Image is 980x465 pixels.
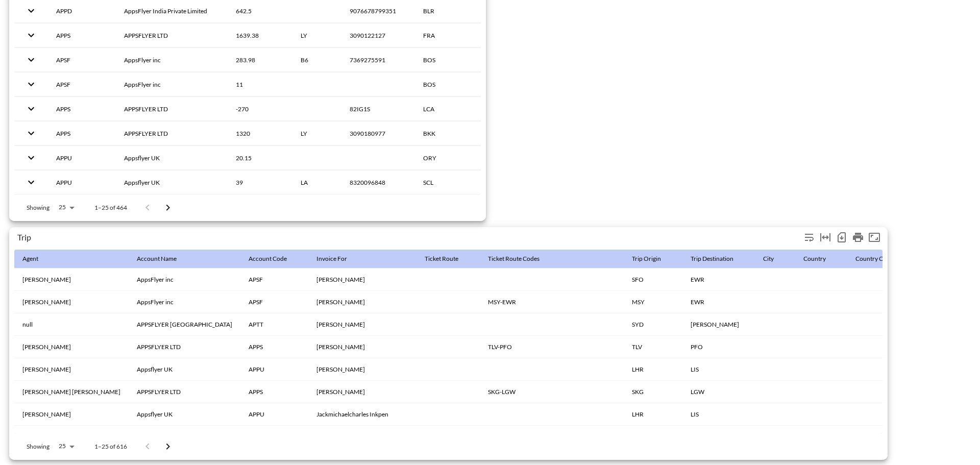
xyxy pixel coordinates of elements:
button: expand row [22,51,40,68]
th: APPS [240,426,308,448]
th: Tami Harrigan [308,268,416,291]
button: expand row [22,2,40,19]
th: 82IG1S [341,97,415,121]
button: Go to next page [158,436,178,457]
div: Country [803,253,826,265]
th: LCA [415,97,487,121]
th: Tania Skliarova [14,403,129,426]
div: Trip [17,232,801,242]
th: 20.15 [228,146,292,170]
th: Mara Parker [14,268,129,291]
th: SYD [624,313,682,336]
th: BOS [415,72,487,96]
th: AppsFlyer inc [129,268,240,291]
th: APPU [240,358,308,381]
th: -270 [228,97,292,121]
th: TLV [624,336,682,358]
span: Country Orig [855,253,904,265]
div: Ticket Route [425,253,458,265]
button: expand row [22,27,40,44]
th: APPSFLYER LTD [116,97,228,121]
th: B6 [292,48,341,72]
div: City [763,253,774,265]
th: EWR [682,268,755,291]
th: APPSFLYER LTD [129,336,240,358]
th: Appsflyer UK [129,358,240,381]
th: APTT [240,313,308,336]
p: 1–25 of 616 [94,442,127,451]
th: Brian Quinn [308,291,416,313]
span: Country [803,253,839,265]
span: Trip Origin [632,253,674,265]
th: APPS [240,336,308,358]
div: Trip Destination [691,253,733,265]
p: 1–25 of 464 [94,203,127,212]
th: APPSFLYER LTD [129,381,240,403]
span: Account Code [249,253,300,265]
th: LGW [682,381,755,403]
span: Trip Destination [691,253,747,265]
th: LHR [624,358,682,381]
button: expand row [22,149,40,166]
div: 25 [54,201,78,214]
div: Invoice For [316,253,347,265]
th: AppsFlyer inc [129,291,240,313]
th: APSF [48,48,116,72]
th: LHR [624,403,682,426]
th: APSF [48,72,116,96]
th: AppsFlyer inc [116,72,228,96]
th: TLV-BKK,BKK-HAN,HAN-BKK,BKK-TLV [480,426,624,448]
th: 3090122127 [341,23,415,47]
th: 8320096848 [341,170,415,194]
button: Go to next page [158,198,178,218]
th: MSY-EWR [480,291,624,313]
span: Invoice For [316,253,360,265]
span: Account Name [137,253,190,265]
th: SFO [624,268,682,291]
th: AppsFlyer inc [116,48,228,72]
button: Fullscreen [866,229,883,246]
p: Showing [27,203,50,212]
th: APPS [48,97,116,121]
th: Orrgabriel Weil [308,426,416,448]
th: APPU [48,170,116,194]
th: EWR [682,291,755,313]
th: BKK [415,121,487,145]
button: expand row [22,125,40,142]
th: ORY [415,146,487,170]
button: expand row [22,76,40,93]
th: APPSFLYER LTD [116,23,228,47]
th: null [14,313,129,336]
th: TLV-PFO [480,336,624,358]
th: SKG-LGW [480,381,624,403]
div: Ticket Route Codes [488,253,540,265]
div: 25 [54,439,78,453]
th: APPS [240,381,308,403]
th: Mara Parker [14,291,129,313]
div: Account Name [137,253,177,265]
th: Guy Ben Ari [14,381,129,403]
th: APSF [240,291,308,313]
th: Appsflyer UK [116,146,228,170]
th: Sanjay Raturi [308,358,416,381]
th: Appsflyer UK [116,170,228,194]
th: HAN [682,426,755,448]
div: Account Code [249,253,287,265]
th: Appsflyer UK [129,403,240,426]
th: PFO [682,336,755,358]
th: 11 [228,72,292,96]
th: SCL [415,170,487,194]
th: APPS [48,23,116,47]
span: Agent [22,253,52,265]
th: Tania Skliarova [14,358,129,381]
th: SKG [624,381,682,403]
div: Number of rows selected for download: 616 [834,229,850,246]
span: Ticket Route Codes [488,253,553,265]
th: FRA [415,23,487,47]
div: Trip Origin [632,253,661,265]
th: LIS [682,403,755,426]
th: LIS [682,358,755,381]
span: Ticket Route [425,253,472,265]
button: expand row [22,174,40,191]
div: Toggle table layout between fixed and auto (default: auto) [817,229,834,246]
